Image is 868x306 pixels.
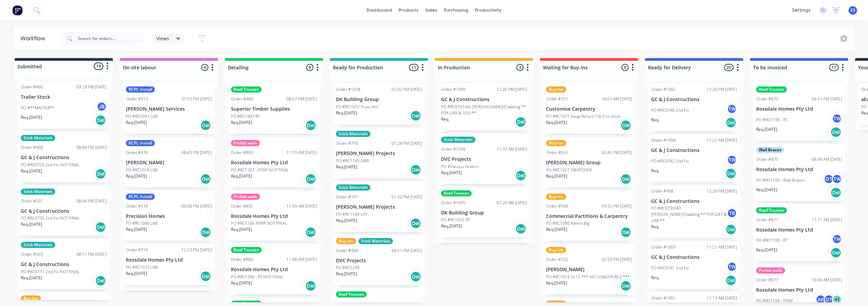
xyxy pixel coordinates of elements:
div: TW [727,262,737,272]
div: Del [515,116,526,127]
p: PO #RC1206 - RT NOT FINAL [231,274,283,280]
div: Stick Materials [358,238,393,244]
div: Buy Ins [546,86,566,93]
div: DT [824,294,834,305]
p: GC & J Constructions [651,97,737,102]
p: PO #RC1072 RT [441,217,470,223]
p: DK Building Group [336,97,422,102]
div: sales [422,5,441,15]
div: Del [410,218,421,229]
p: Req. [651,117,659,123]
div: Order #1001 [651,295,676,301]
div: Order #31012:53 PM [DATE]Rossdale Homes Pty LtdPO #RC1037 LABReq.[DATE]Del [123,244,215,285]
div: 11:37 AM [DATE] [497,146,527,152]
p: Req. [DATE] [756,126,777,133]
p: Rossdale Homes Pty Ltd [756,227,842,233]
div: Order #893 [231,150,253,156]
div: AK [815,294,826,305]
div: Order #889 [231,256,253,263]
div: Order #1003 [651,244,676,250]
span: Views [156,35,169,42]
img: Factory [12,5,23,15]
a: dashboard [363,5,395,15]
p: Req. [651,168,659,174]
div: Order #1035 [441,200,466,206]
div: 02:45 PM [DATE] [602,150,632,156]
div: Stick Materials [336,184,370,191]
p: Req. [DATE] [441,223,462,229]
div: Order #351 [546,96,568,102]
p: GC & J Constructions [651,198,737,204]
div: Roof TrussesOrder #88911:08 AM [DATE]Rossdale Homes Pty LtdPO #RC1206 - RT NOT FINALReq.[DATE]Del [228,244,320,294]
div: 08:57 PM [DATE] [286,96,317,102]
div: Order #100012:26 PM [DATE]GC & J ConstructionsPO #RC0741/42 [PERSON_NAME]/Cladding ** FOR U49 & U... [438,84,530,130]
div: 08:43 PM [DATE] [181,150,212,156]
div: Order #722 [546,256,568,263]
div: 08:09 AM [DATE] [812,156,842,163]
div: Del [410,110,421,121]
div: 09:08 PM [DATE] [181,203,212,209]
div: Order #870 [756,96,778,102]
div: 07:53 PM [DATE] [181,96,212,102]
div: Order #1036 [441,146,466,152]
div: Order #1004 [651,137,676,143]
p: Req. [DATE] [546,280,567,286]
div: TB [727,208,737,218]
div: Del [95,168,106,179]
div: Stick MaterialsOrder #73101:32 PM [DATE][PERSON_NAME] ProjectsPO #RC1149 UFFReq.[DATE]Del [333,182,425,232]
div: Prefab walls [231,140,260,146]
p: Req. [DATE] [21,275,42,281]
div: 10:36 AM [DATE] [812,277,842,283]
div: Order #103802:42 PM [DATE]DK Building GroupPO #RC1072 Truss AncReq.[DATE]Del [333,84,425,125]
div: Prefab wallsOrder #89211:09 AM [DATE]Rossdale Homes Pty LtdPO #RC1206-PFWF NOT FINALReq.[DATE]Del [228,191,320,241]
p: PO #RC1086 LAB [126,220,158,226]
div: Buy Ins [546,140,566,146]
div: Order #498 [21,144,43,151]
p: PO #RC1021 SWAPOVER [546,167,592,173]
div: 08:11 PM [DATE] [76,251,107,258]
p: PO #RC0743 LAB [126,113,158,120]
p: PO #RC1037 LAB [126,264,158,270]
p: Rossdale Homes Pty Ltd [756,106,842,112]
p: Commercial Partitions & Carpentry [546,213,632,219]
p: Rossdale Homes Pty Ltd [756,287,842,293]
div: 11:08 AM [DATE] [286,256,317,263]
p: Req. [DATE] [126,270,147,277]
div: DT [824,174,834,184]
p: Rossdale Homes Pty Ltd [756,167,842,172]
div: Wall BracesOrder #87508:09 AM [DATE]Rossdale Homes Pty LtdPO #RC1199 - Wall BracesDTTWReq.[DATE]Del [753,144,845,201]
p: [PERSON_NAME] Services [126,106,212,112]
p: PO #RC1080 Admin Blg [546,220,589,226]
div: 04:31 PM [DATE] [812,96,842,102]
div: 12:53 PM [DATE] [181,247,212,253]
div: RCPL Install [126,86,155,93]
div: Stick MaterialsOrder #103611:37 AM [DATE]DVC ProjectsPO #Various Orders.Req.[DATE]Del [438,134,530,184]
div: Order #1002 [651,86,676,93]
div: 02:59 PM [DATE] [602,256,632,263]
div: purchasing [441,5,472,15]
p: DVC Projects [441,156,527,162]
div: Order #100212:26 PM [DATE]GC & J ConstructionsPO #RC0740 2nd FixTWReq.Del [648,84,740,131]
p: PO #RC0741 2nd Fix [651,265,689,271]
p: [PERSON_NAME] [546,267,632,273]
p: PO #RC1199 - PFWF [756,298,793,304]
p: Req. [DATE] [231,280,252,286]
div: Roof TrussesOrder #48008:57 PM [DATE]Superior Timber SuppliesPO #RC1097 RTReq.[DATE]Del [228,84,320,134]
div: Order #730 [336,140,358,147]
div: productivity [472,5,505,15]
p: PO #RC1149 GWF [336,158,369,164]
div: Order #310 [126,247,148,253]
div: Stick Materials [21,135,55,141]
div: Del [95,115,106,126]
p: DVC Projects [336,258,422,264]
div: settings [789,5,814,15]
div: Order #875 [756,156,778,163]
div: Del [620,280,631,291]
p: PO #Various Orders. [441,164,480,170]
p: PO #RC1248 [336,265,359,271]
p: PO #RC1198 - RT [756,117,788,123]
div: Buy InsOrder #55502:45 PM [DATE][PERSON_NAME] GroupPO #RC1021 SWAPOVERReq.[DATE]Del [543,137,635,187]
p: GC & J Constructions [21,155,107,161]
div: Del [515,223,526,234]
div: Order #998 [651,188,673,194]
